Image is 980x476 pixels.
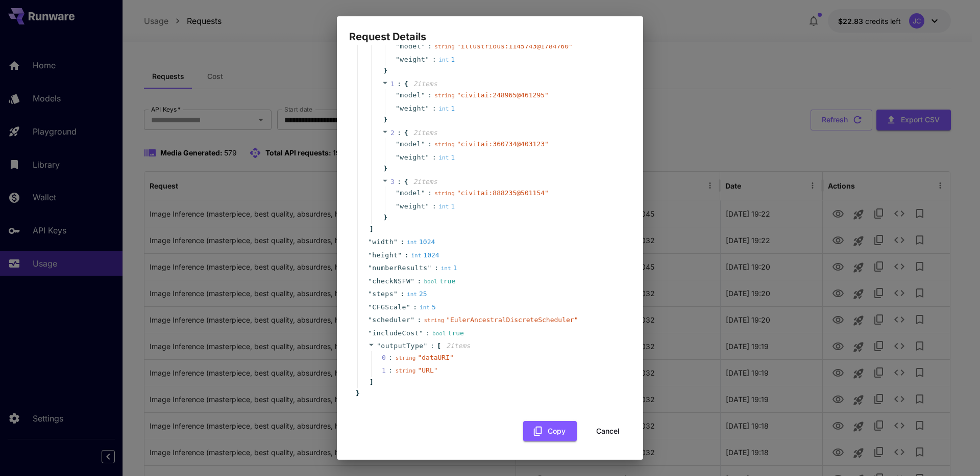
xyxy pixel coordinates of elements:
[432,328,464,338] div: true
[438,203,449,210] span: int
[428,264,432,272] span: "
[430,341,434,351] span: :
[398,251,402,259] span: "
[382,353,396,363] span: 0
[457,189,549,197] span: " civitai:888235@501154 "
[432,201,436,211] span: :
[420,302,436,312] div: 5
[407,239,417,246] span: int
[418,276,422,286] span: :
[413,129,437,137] span: 2 item s
[407,289,427,299] div: 25
[396,367,416,374] span: string
[421,140,425,148] span: "
[432,330,446,337] span: bool
[368,329,372,337] span: "
[929,427,980,476] iframe: Chat Widget
[396,355,416,361] span: string
[372,315,410,325] span: scheduler
[372,263,427,273] span: numberResults
[421,91,425,99] span: "
[438,103,455,114] div: 1
[397,128,401,138] span: :
[372,276,410,286] span: checkNSFW
[400,139,421,149] span: model
[394,290,398,298] span: "
[418,315,422,325] span: :
[400,188,421,198] span: model
[441,265,451,272] span: int
[396,153,400,161] span: "
[424,317,444,324] span: string
[388,353,393,363] div: :
[400,201,425,211] span: weight
[424,278,437,285] span: bool
[413,178,437,186] span: 2 item s
[368,224,374,234] span: ]
[585,421,631,442] button: Cancel
[400,237,404,247] span: :
[438,154,449,161] span: int
[396,140,400,148] span: "
[446,316,578,324] span: " EulerAncestralDiscreteScheduler "
[390,129,395,137] span: 2
[428,41,432,51] span: :
[420,304,430,311] span: int
[368,251,372,259] span: "
[404,79,408,89] span: {
[394,238,398,246] span: "
[432,55,436,65] span: :
[425,153,429,161] span: "
[372,328,419,338] span: includeCost
[425,56,429,63] span: "
[929,427,980,476] div: 채팅 위젯
[432,103,436,114] span: :
[372,302,406,312] span: CFGScale
[411,252,421,259] span: int
[410,277,414,285] span: "
[382,164,387,174] span: }
[372,250,398,260] span: height
[354,388,360,399] span: }
[396,42,400,50] span: "
[407,291,417,298] span: int
[441,263,457,273] div: 1
[337,16,643,45] h2: Request Details
[400,289,404,299] span: :
[438,55,455,65] div: 1
[400,55,425,65] span: weight
[397,79,401,89] span: :
[425,202,429,210] span: "
[407,237,435,247] div: 1024
[368,277,372,285] span: "
[424,276,455,286] div: true
[400,41,421,51] span: model
[411,250,439,260] div: 1024
[390,80,395,88] span: 1
[434,263,438,273] span: :
[457,91,549,99] span: " civitai:248965@461295 "
[446,342,470,350] span: 2 item s
[457,42,573,50] span: " illustrious:1145743@1784760 "
[405,250,409,260] span: :
[419,329,423,337] span: "
[397,177,401,187] span: :
[368,377,374,387] span: ]
[434,43,455,50] span: string
[434,190,455,197] span: string
[410,316,414,324] span: "
[382,213,387,223] span: }
[406,303,410,311] span: "
[418,366,437,374] span: " URL "
[438,201,455,211] div: 1
[457,140,549,148] span: " civitai:360734@403123 "
[368,264,372,272] span: "
[400,90,421,100] span: model
[404,128,408,138] span: {
[396,202,400,210] span: "
[434,141,455,148] span: string
[400,152,425,163] span: weight
[368,290,372,298] span: "
[372,289,394,299] span: steps
[368,303,372,311] span: "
